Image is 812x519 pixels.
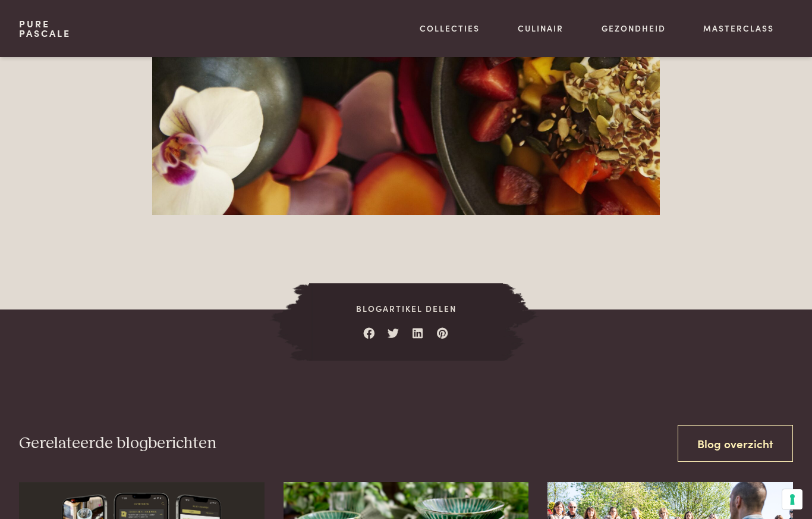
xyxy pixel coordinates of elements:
[782,489,802,509] button: Uw voorkeuren voor toestemming voor trackingtechnologieën
[678,425,793,462] a: Blog overzicht
[309,302,503,315] span: Blogartikel delen
[19,433,217,454] h3: Gerelateerde blogberichten
[518,22,564,35] a: Culinair
[703,22,774,35] a: Masterclass
[19,19,71,38] a: PurePascale
[420,22,480,35] a: Collecties
[602,22,666,35] a: Gezondheid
